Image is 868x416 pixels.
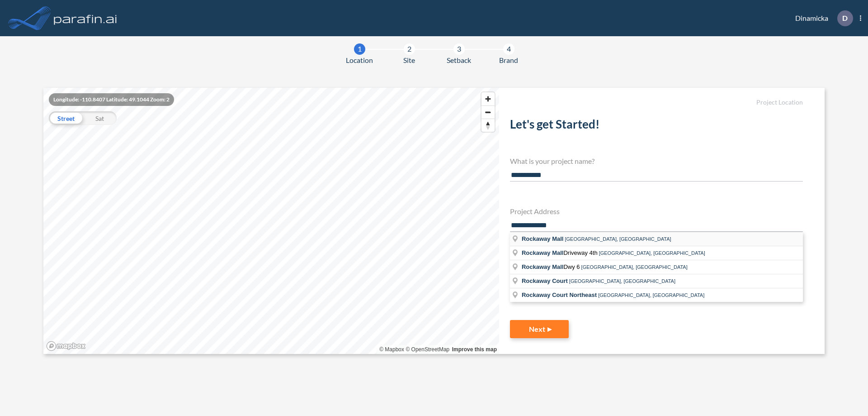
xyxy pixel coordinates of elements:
span: Rockaway Mall [522,235,564,242]
span: Brand [499,55,518,66]
a: Improve this map [452,346,497,353]
span: Setback [447,55,471,66]
span: [GEOGRAPHIC_DATA], [GEOGRAPHIC_DATA] [599,250,705,256]
span: [GEOGRAPHIC_DATA], [GEOGRAPHIC_DATA] [569,278,675,284]
span: Dwy 6 [522,263,581,270]
p: D [842,14,848,22]
button: Zoom out [481,105,495,119]
div: Street [49,111,83,125]
h5: Project Location [510,99,803,106]
div: 3 [453,43,465,55]
span: Site [403,55,415,66]
span: [GEOGRAPHIC_DATA], [GEOGRAPHIC_DATA] [581,264,688,270]
a: OpenStreetMap [406,346,449,353]
span: Rockaway Mall [522,249,564,256]
h4: Project Address [510,207,803,215]
span: Location [346,55,373,66]
button: Reset bearing to north [481,119,495,132]
img: logo [52,9,119,27]
button: Next [510,320,569,338]
span: Rockaway Court Northeast [522,292,597,298]
div: 1 [354,43,365,55]
a: Mapbox homepage [46,341,86,351]
span: Rockaway Court [522,277,568,284]
div: Sat [83,111,117,125]
h2: Let's get Started! [510,117,803,135]
span: [GEOGRAPHIC_DATA], [GEOGRAPHIC_DATA] [598,292,704,298]
div: 4 [503,43,514,55]
span: Driveway 4th [522,249,599,256]
span: [GEOGRAPHIC_DATA], [GEOGRAPHIC_DATA] [565,236,671,242]
div: Longitude: -110.8407 Latitude: 49.1044 Zoom: 2 [49,93,174,106]
a: Mapbox [379,346,404,353]
div: 2 [404,43,415,55]
span: Rockaway Mall [522,263,564,270]
div: Dinamicka [782,10,861,26]
button: Zoom in [481,92,495,105]
canvas: Map [43,88,499,354]
h4: What is your project name? [510,157,803,165]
